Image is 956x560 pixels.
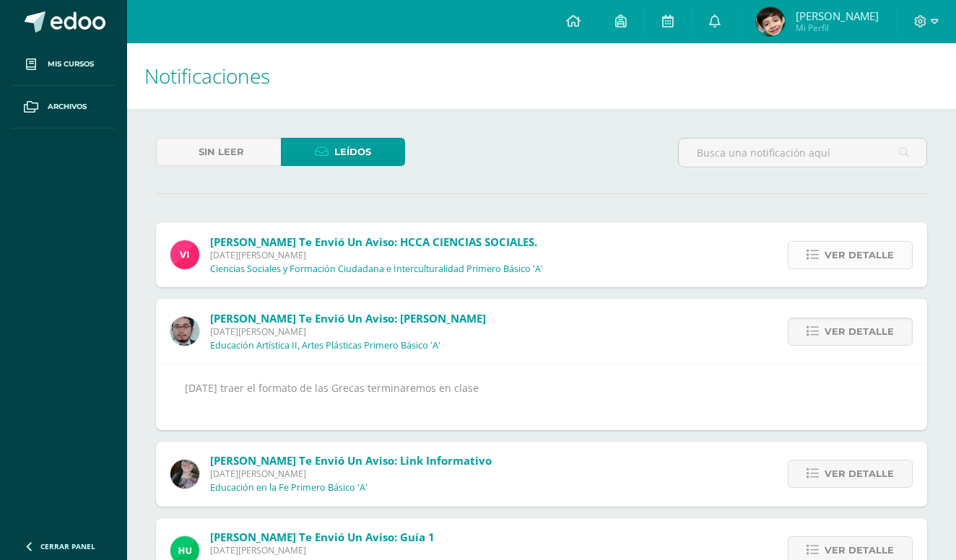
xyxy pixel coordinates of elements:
[210,263,543,275] p: Ciencias Sociales y Formación Ciudadana e Interculturalidad Primero Básico 'A'
[210,468,492,480] span: [DATE][PERSON_NAME]
[199,139,244,165] span: Sin leer
[210,482,368,494] p: Educación en la Fe Primero Básico 'A'
[334,139,371,165] span: Leídos
[210,530,435,544] span: [PERSON_NAME] te envió un aviso: Guía 1
[48,101,87,113] span: Archivos
[210,311,486,325] span: [PERSON_NAME] te envió un aviso: [PERSON_NAME]
[210,235,537,249] span: [PERSON_NAME] te envió un aviso: HCCA CIENCIAS SOCIALES.
[825,460,894,487] span: Ver detalle
[796,9,879,23] span: [PERSON_NAME]
[210,325,486,338] span: [DATE][PERSON_NAME]
[48,58,94,70] span: Mis cursos
[825,242,894,268] span: Ver detalle
[12,43,116,86] a: Mis cursos
[185,379,898,415] div: [DATE] traer el formato de las Grecas terminaremos en clase
[12,86,116,128] a: Archivos
[156,138,281,166] a: Sin leer
[144,62,270,89] span: Notificaciones
[825,318,894,345] span: Ver detalle
[210,249,543,261] span: [DATE][PERSON_NAME]
[210,340,440,351] p: Educación Artística II, Artes Plásticas Primero Básico 'A'
[170,317,199,346] img: 5fac68162d5e1b6fbd390a6ac50e103d.png
[796,22,879,34] span: Mi Perfil
[170,240,199,269] img: bd6d0aa147d20350c4821b7c643124fa.png
[756,7,785,36] img: 82336863d7536c2c92357bf518fcffdf.png
[210,544,435,556] span: [DATE][PERSON_NAME]
[679,139,926,167] input: Busca una notificación aquí
[170,460,199,489] img: 8322e32a4062cfa8b237c59eedf4f548.png
[210,453,492,468] span: [PERSON_NAME] te envió un aviso: Link Informativo
[40,541,95,551] span: Cerrar panel
[281,138,406,166] a: Leídos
